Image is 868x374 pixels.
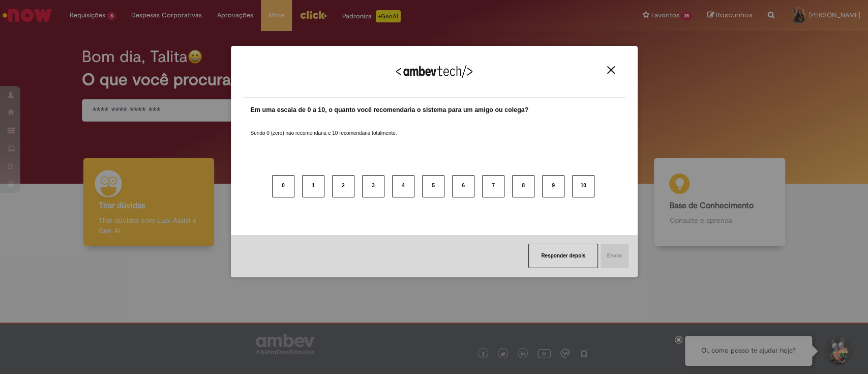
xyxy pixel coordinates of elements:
button: 3 [362,175,384,197]
button: Responder depois [528,244,598,268]
button: 9 [542,175,564,197]
button: 10 [572,175,594,197]
button: 5 [422,175,444,197]
button: 4 [392,175,414,197]
button: 2 [332,175,354,197]
label: Em uma escala de 0 a 10, o quanto você recomendaria o sistema para um amigo ou colega? [251,105,529,115]
img: Logo Ambevtech [396,65,472,78]
button: 7 [482,175,504,197]
button: 0 [272,175,294,197]
button: 6 [452,175,474,197]
button: Close [604,66,618,74]
label: Sendo 0 (zero) não recomendaria e 10 recomendaria totalmente. [251,118,397,137]
img: Close [607,66,615,74]
button: 1 [302,175,324,197]
button: 8 [512,175,534,197]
